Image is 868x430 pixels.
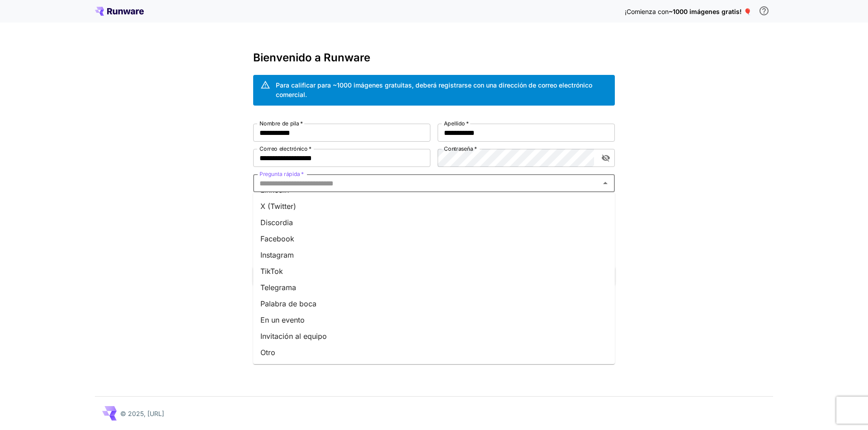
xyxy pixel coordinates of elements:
font: Invitación al equipo [260,332,327,341]
button: Close [599,177,612,190]
font: Discordia [260,218,293,227]
font: Correo electrónico [259,145,308,152]
font: Pregunta rápida [259,171,300,177]
font: Nombre de pila [259,120,299,127]
button: Para calificar para obtener crédito gratuito, debe registrarse con una dirección de correo electr... [755,2,773,20]
font: ~1000 imágenes gratis! 🎈 [669,8,751,15]
font: En un evento [260,315,305,324]
font: Facebook [260,234,294,243]
font: © 2025, [URL] [120,410,164,417]
button: alternar visibilidad de contraseña [598,150,614,166]
font: Apellido [444,120,465,127]
font: Palabra de boca [260,299,316,308]
font: Bienvenido a Runware [253,51,370,64]
font: Otro [260,348,275,357]
font: X (Twitter) [260,202,296,211]
font: TikTok [260,267,283,276]
font: ¡Comienza con [625,8,669,15]
font: Instagram [260,250,294,259]
font: Para calificar para ~1000 imágenes gratuitas, deberá registrarse con una dirección de correo elec... [276,81,592,98]
font: Telegrama [260,283,296,292]
font: Contraseña [444,145,473,152]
